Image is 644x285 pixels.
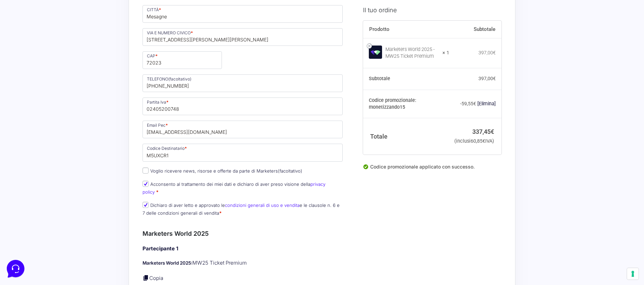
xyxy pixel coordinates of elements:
span: € [473,101,476,106]
input: Voglio ricevere news, risorse e offerte da parte di Marketers(facoltativo) [143,167,149,174]
label: Dichiaro di aver letto e approvato le e le clausole n. 6 e 7 delle condizioni generali di vendita [143,202,340,216]
input: Dichiaro di aver letto e approvato lecondizioni generali di uso e venditae le clausole n. 6 e 7 d... [143,202,149,208]
span: € [482,138,485,144]
img: dark [33,38,46,52]
bdi: 397,00 [478,76,496,81]
span: € [493,50,496,55]
bdi: 337,45 [472,128,494,135]
strong: × 1 [442,50,449,56]
p: Messaggi [59,228,77,234]
button: Aiuto [89,218,130,234]
p: Home [20,228,32,234]
label: Voglio ricevere news, risorse e offerte da parte di Marketers [143,168,302,174]
div: Codice promozionale applicato con successo. [363,163,501,176]
span: Le tue conversazioni [11,27,58,33]
button: Home [5,218,47,234]
div: Marketers World 2025 - MW25 Ticket Premium [385,46,438,60]
input: CAP * [143,51,222,69]
span: 60,85 [471,138,485,144]
small: (inclusi IVA) [454,138,494,144]
bdi: 397,00 [478,50,496,55]
input: CITTÀ * [143,5,343,23]
input: Email Pec * [143,121,343,138]
h4: Partecipante 1 [143,245,343,253]
label: Acconsento al trattamento dei miei dati e dichiaro di aver preso visione della [143,181,325,195]
a: Copia i dettagli dell'acquirente [143,274,149,281]
a: Apri Centro Assistenza [72,84,125,90]
p: Aiuto [105,228,114,234]
iframe: Customerly Messenger Launcher [5,259,26,279]
span: (facoltativo) [278,168,302,174]
span: € [491,128,494,135]
img: dark [11,38,24,52]
th: Codice promozionale: monetizzando15 [363,90,450,118]
strong: Marketers World 2025: [143,260,192,266]
span: 59,55 [461,101,476,106]
p: MW25 Ticket Premium [143,259,343,267]
input: VIA E NUMERO CIVICO * [143,28,343,46]
th: Prodotto [363,20,450,38]
h3: Marketers World 2025 [143,229,343,238]
a: Rimuovi il codice promozionale monetizzando15 [477,101,496,106]
td: - [449,90,501,118]
a: Copia [149,275,163,281]
input: Cerca un articolo... [15,99,111,106]
input: Codice Destinatario * [143,144,343,161]
button: Le tue preferenze relative al consenso per le tecnologie di tracciamento [627,268,639,280]
th: Subtotale [363,68,450,90]
img: Marketers World 2025 - MW25 Ticket Premium [369,45,382,58]
h2: Ciao da Marketers 👋 [5,5,114,16]
span: € [493,76,496,81]
a: condizioni generali di uso e vendita [225,202,300,208]
span: Inizia una conversazione [44,61,100,67]
button: Messaggi [47,218,89,234]
span: Trova una risposta [11,84,53,90]
th: Subtotale [449,20,501,38]
input: TELEFONO [143,74,343,92]
input: Inserisci soltanto il numero di Partita IVA senza prefisso IT * [143,97,343,115]
th: Totale [363,118,450,154]
img: dark [22,38,35,52]
h3: Il tuo ordine [363,5,501,14]
input: Acconsento al trattamento dei miei dati e dichiaro di aver preso visione dellaprivacy policy [143,181,149,187]
button: Inizia una conversazione [11,57,125,71]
